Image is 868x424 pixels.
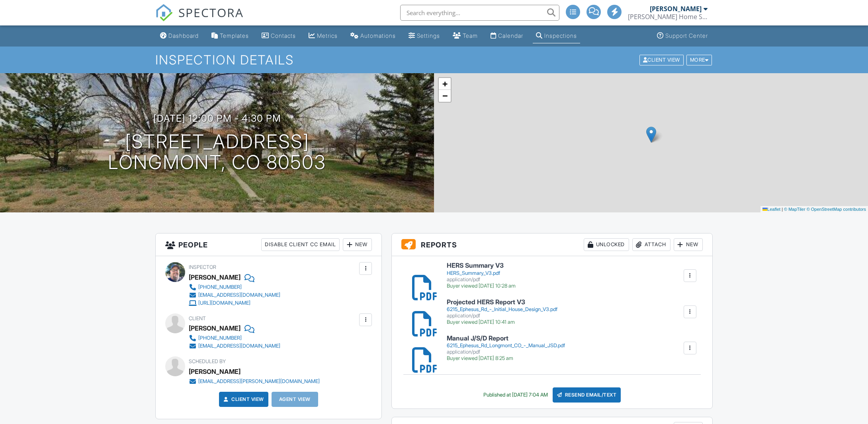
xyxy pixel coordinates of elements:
[108,131,326,173] h1: [STREET_ADDRESS] Longmont, CO 80503
[189,315,206,321] span: Client
[447,270,516,276] div: HERS_Summary_V3.pdf
[189,342,280,350] a: [EMAIL_ADDRESS][DOMAIN_NAME]
[305,29,341,43] a: Metrics
[417,32,440,39] div: Settings
[639,56,686,62] a: Client View
[222,395,264,403] a: Client View
[665,32,708,39] div: Support Center
[807,207,866,212] a: © OpenStreetMap contributors
[271,32,296,39] div: Contacts
[650,5,702,13] div: [PERSON_NAME]
[439,90,451,102] a: Zoom out
[220,32,249,39] div: Templates
[447,262,516,269] h6: HERS Summary V3
[483,392,548,398] div: Published at [DATE] 7:04 AM
[189,283,280,291] a: [PHONE_NUMBER]
[198,284,242,290] div: [PHONE_NUMBER]
[450,29,481,43] a: Team
[628,13,708,21] div: Scott Home Services, LLC
[189,334,280,342] a: [PHONE_NUMBER]
[447,299,557,306] h6: Projected HERS Report V3
[317,32,338,39] div: Metrics
[347,29,399,43] a: Automations (Advanced)
[447,335,565,362] a: Manual J/S/D Report 6215_Ephesus_Rd_Longmont_CO_-_Manual_JSD.pdf application/pdf Buyer viewed [DA...
[198,300,250,306] div: [URL][DOMAIN_NAME]
[639,54,684,65] div: Client View
[153,113,281,124] h3: [DATE] 12:00 pm - 4:30 pm
[156,233,381,256] h3: People
[189,322,240,334] div: [PERSON_NAME]
[208,29,252,43] a: Templates
[487,29,526,43] a: Calendar
[360,32,396,39] div: Automations
[533,29,580,43] a: Inspections
[155,4,173,21] img: The Best Home Inspection Software - Spectora
[442,79,448,89] span: +
[405,29,443,43] a: Settings
[392,233,712,256] h3: Reports
[784,207,805,212] a: © MapTiler
[782,207,783,212] span: |
[189,358,226,364] span: Scheduled By
[168,32,199,39] div: Dashboard
[674,238,703,251] div: New
[198,292,280,298] div: [EMAIL_ADDRESS][DOMAIN_NAME]
[447,276,516,283] div: application/pdf
[157,29,202,43] a: Dashboard
[463,32,478,39] div: Team
[189,271,240,283] div: [PERSON_NAME]
[544,32,577,39] div: Inspections
[632,238,671,251] div: Attach
[189,264,216,270] span: Inspector
[498,32,523,39] div: Calendar
[447,262,516,289] a: HERS Summary V3 HERS_Summary_V3.pdf application/pdf Buyer viewed [DATE] 10:28 am
[447,313,557,319] div: application/pdf
[439,78,451,90] a: Zoom in
[178,4,244,21] span: SPECTORA
[198,335,242,341] div: [PHONE_NUMBER]
[400,5,559,21] input: Search everything...
[447,342,565,349] div: 6215_Ephesus_Rd_Longmont_CO_-_Manual_JSD.pdf
[261,238,340,251] div: Disable Client CC Email
[447,299,557,325] a: Projected HERS Report V3 6215_Ephesus_Rd_-_Initial_House_Design_V3.pdf application/pdf Buyer view...
[189,291,280,299] a: [EMAIL_ADDRESS][DOMAIN_NAME]
[686,54,712,65] div: More
[189,299,280,307] a: [URL][DOMAIN_NAME]
[447,335,565,342] h6: Manual J/S/D Report
[447,355,565,362] div: Buyer viewed [DATE] 8:25 am
[155,53,713,67] h1: Inspection Details
[198,378,320,385] div: [EMAIL_ADDRESS][PERSON_NAME][DOMAIN_NAME]
[447,306,557,313] div: 6215_Ephesus_Rd_-_Initial_House_Design_V3.pdf
[447,349,565,355] div: application/pdf
[646,126,656,143] img: Marker
[189,377,320,385] a: [EMAIL_ADDRESS][PERSON_NAME][DOMAIN_NAME]
[198,343,280,349] div: [EMAIL_ADDRESS][DOMAIN_NAME]
[553,387,621,403] div: Resend Email/Text
[343,238,372,251] div: New
[447,283,516,289] div: Buyer viewed [DATE] 10:28 am
[654,29,711,43] a: Support Center
[762,207,780,212] a: Leaflet
[447,319,557,325] div: Buyer viewed [DATE] 10:41 am
[258,29,299,43] a: Contacts
[442,91,448,101] span: −
[189,366,240,377] div: [PERSON_NAME]
[155,11,244,27] a: SPECTORA
[584,238,629,251] div: Unlocked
